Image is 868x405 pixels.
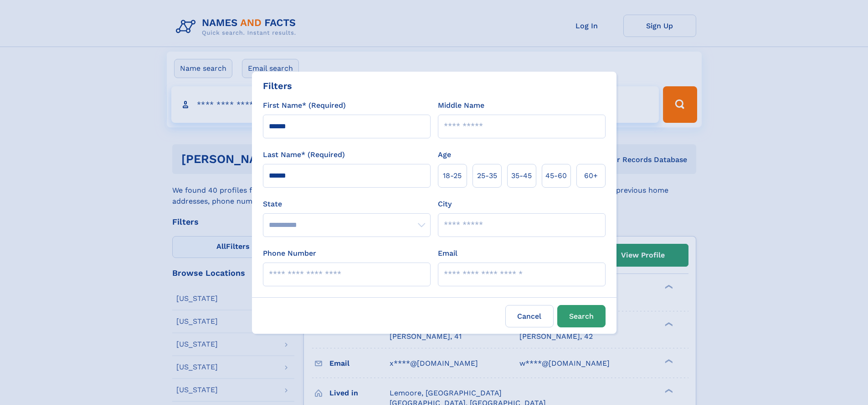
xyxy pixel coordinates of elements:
[263,149,345,160] label: Last Name* (Required)
[263,199,431,210] label: State
[511,170,532,181] span: 35‑45
[263,100,346,111] label: First Name* (Required)
[443,170,462,181] span: 18‑25
[584,170,598,181] span: 60+
[545,170,567,181] span: 45‑60
[263,248,316,259] label: Phone Number
[557,305,606,327] button: Search
[438,248,457,259] label: Email
[505,305,554,327] label: Cancel
[438,100,484,111] label: Middle Name
[438,199,452,210] label: City
[438,149,451,160] label: Age
[263,79,292,93] div: Filters
[477,170,497,181] span: 25‑35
